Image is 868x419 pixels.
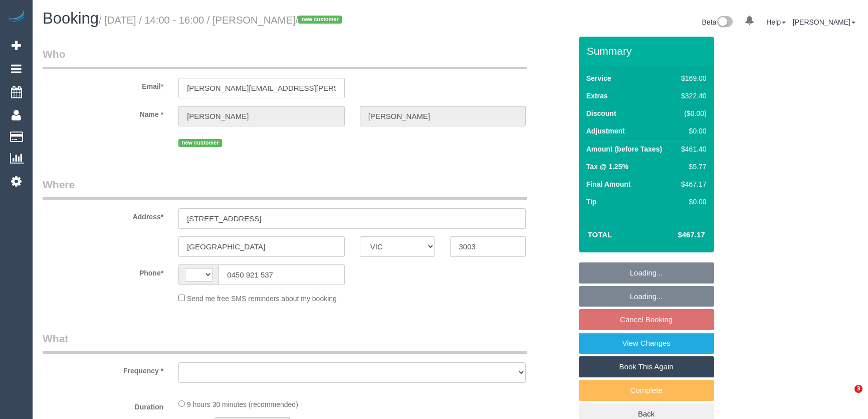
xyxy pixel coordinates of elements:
a: [PERSON_NAME] [793,18,855,26]
small: / [DATE] / 14:00 - 16:00 / [PERSON_NAME] [99,15,345,26]
span: Send me free SMS reminders about my booking [187,295,337,303]
input: Phone* [219,264,345,285]
span: new customer [178,139,222,147]
h3: Summary [587,45,709,57]
legend: What [43,331,527,354]
iframe: Intercom live chat [834,385,858,409]
input: Email* [178,78,345,98]
label: Adjustment [586,126,625,136]
a: Help [766,18,786,26]
div: $322.40 [677,91,706,101]
div: $169.00 [677,73,706,83]
label: Address* [35,208,171,222]
strong: Total [588,230,612,239]
a: Beta [702,18,733,26]
span: new customer [298,16,342,24]
label: Discount [586,108,616,118]
img: Automaid Logo [6,10,26,24]
label: Extras [586,91,608,101]
img: New interface [716,16,733,29]
legend: Who [43,47,527,69]
input: Last Name* [360,106,526,126]
label: Name * [35,106,171,119]
legend: Where [43,177,527,200]
label: Amount (before Taxes) [586,144,662,154]
label: Tip [586,197,597,207]
span: 3 [854,385,862,393]
label: Email* [35,78,171,91]
input: Post Code* [450,236,526,257]
span: 9 hours 30 minutes (recommended) [187,400,298,408]
span: Booking [43,10,99,27]
label: Tax @ 1.25% [586,162,628,172]
div: $467.17 [677,179,706,189]
input: Suburb* [178,236,345,257]
div: $461.40 [677,144,706,154]
div: $0.00 [677,197,706,207]
label: Frequency * [35,362,171,376]
div: $0.00 [677,126,706,136]
label: Duration [35,398,171,412]
label: Phone* [35,264,171,278]
input: First Name* [178,106,345,126]
a: View Changes [579,333,714,354]
a: Book This Again [579,356,714,377]
span: / [296,15,345,26]
h4: $467.17 [647,231,705,239]
label: Service [586,73,611,83]
div: $5.77 [677,162,706,172]
div: ($0.00) [677,108,706,118]
label: Final Amount [586,179,631,189]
